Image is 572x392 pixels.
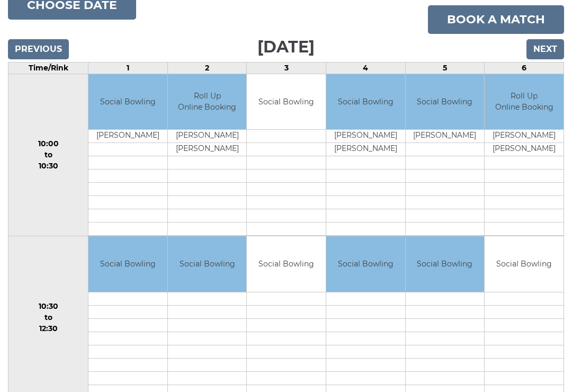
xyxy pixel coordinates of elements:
[485,144,564,157] td: [PERSON_NAME]
[8,40,69,60] input: Previous
[406,130,485,144] td: [PERSON_NAME]
[88,237,167,292] td: Social Bowling
[168,237,247,292] td: Social Bowling
[167,63,247,74] td: 2
[326,130,405,144] td: [PERSON_NAME]
[405,63,485,74] td: 5
[247,237,326,292] td: Social Bowling
[168,144,247,157] td: [PERSON_NAME]
[406,237,485,292] td: Social Bowling
[485,130,564,144] td: [PERSON_NAME]
[88,63,168,74] td: 1
[485,63,564,74] td: 6
[8,63,88,74] td: Time/Rink
[526,40,564,60] input: Next
[247,63,326,74] td: 3
[406,75,485,130] td: Social Bowling
[326,75,405,130] td: Social Bowling
[326,144,405,157] td: [PERSON_NAME]
[247,75,326,130] td: Social Bowling
[326,63,406,74] td: 4
[168,75,247,130] td: Roll Up Online Booking
[8,74,88,237] td: 10:00 to 10:30
[428,6,564,34] a: Book a match
[88,75,167,130] td: Social Bowling
[485,237,564,292] td: Social Bowling
[326,237,405,292] td: Social Bowling
[88,130,167,144] td: [PERSON_NAME]
[485,75,564,130] td: Roll Up Online Booking
[168,130,247,144] td: [PERSON_NAME]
